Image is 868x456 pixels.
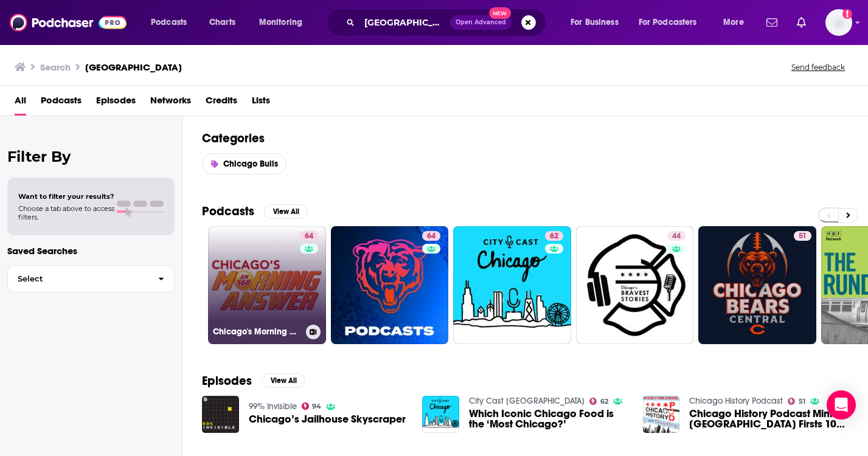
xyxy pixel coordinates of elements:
[331,226,449,344] a: 64
[715,13,759,32] button: open menu
[698,226,816,344] a: 51
[7,265,175,292] button: Select
[85,61,182,73] h3: [GEOGRAPHIC_DATA]
[18,204,114,221] span: Choose a tab above to access filters.
[788,398,805,405] a: 51
[18,192,114,201] span: Want to filter your results?
[689,396,783,406] a: Chicago History Podcast
[450,15,512,30] button: Open AdvancedNew
[96,91,136,116] a: Episodes
[689,409,849,429] span: Chicago History Podcast Mini - [GEOGRAPHIC_DATA] Firsts 106 - Chicago Tour Guide [PERSON_NAME]
[825,9,852,36] img: User Profile
[825,9,852,36] button: Show profile menu
[201,13,243,32] a: Charts
[453,226,571,344] a: 62
[262,373,305,388] button: View All
[202,153,286,174] a: Chicago Bulls
[40,61,71,73] h3: Search
[302,402,322,410] a: 94
[305,230,313,243] span: 64
[208,226,326,344] a: 64Chicago's Morning Answer with [PERSON_NAME]
[249,414,406,424] a: Chicago’s Jailhouse Skyscraper
[223,159,278,169] span: Chicago Bulls
[252,91,270,116] a: Lists
[202,373,305,389] a: EpisodesView All
[794,231,811,241] a: 51
[359,13,450,32] input: Search podcasts, credits, & more...
[456,19,506,26] span: Open Advanced
[842,9,852,19] svg: Add a profile image
[792,12,811,33] a: Show notifications dropdown
[202,204,254,219] h2: Podcasts
[249,401,297,412] a: 99% Invisible
[571,14,619,31] span: For Business
[672,230,681,243] span: 44
[202,396,239,433] img: Chicago’s Jailhouse Skyscraper
[825,9,852,36] span: Logged in as hbgcommunications
[631,13,715,32] button: open menu
[8,275,148,283] span: Select
[639,14,697,31] span: For Podcasters
[10,11,127,34] img: Podchaser - Follow, Share and Rate Podcasts
[7,148,175,165] h2: Filter By
[151,14,187,31] span: Podcasts
[41,91,82,116] a: Podcasts
[762,12,782,33] a: Show notifications dropdown
[600,399,608,404] span: 62
[576,226,694,344] a: 44
[202,373,252,389] h2: Episodes
[213,326,301,337] h3: Chicago's Morning Answer with [PERSON_NAME]
[550,230,558,243] span: 62
[469,396,585,406] a: City Cast Chicago
[209,14,235,31] span: Charts
[427,230,436,243] span: 64
[422,231,440,241] a: 64
[562,13,634,32] button: open menu
[689,409,849,429] a: Chicago History Podcast Mini - Chicago Firsts 106 - Chicago Tour Guide Kelly Kniewel
[15,91,26,116] a: All
[142,13,203,32] button: open menu
[300,231,318,241] a: 64
[667,231,686,241] a: 44
[422,396,459,433] img: Which Iconic Chicago Food is the ‘Most Chicago?’
[338,9,558,36] div: Search podcasts, credits, & more...
[312,404,321,409] span: 94
[827,390,856,420] div: Open Intercom Messenger
[788,62,849,72] button: Send feedback
[799,399,805,404] span: 51
[264,204,308,219] button: View All
[545,231,563,241] a: 62
[206,91,237,116] a: Credits
[7,245,175,257] p: Saved Searches
[150,91,191,116] a: Networks
[589,398,608,405] a: 62
[251,13,318,32] button: open menu
[489,7,511,19] span: New
[643,396,680,433] img: Chicago History Podcast Mini - Chicago Firsts 106 - Chicago Tour Guide Kelly Kniewel
[469,409,628,429] a: Which Iconic Chicago Food is the ‘Most Chicago?’
[202,204,308,219] a: PodcastsView All
[723,14,744,31] span: More
[259,14,302,31] span: Monitoring
[799,230,807,243] span: 51
[202,131,849,146] h2: Categories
